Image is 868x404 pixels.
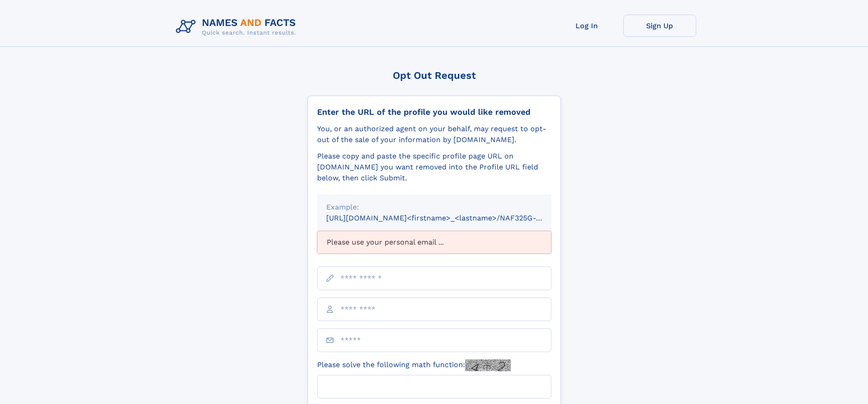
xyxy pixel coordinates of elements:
div: Please copy and paste the specific profile page URL on [DOMAIN_NAME] you want removed into the Pr... [317,151,551,184]
a: Log In [550,15,623,37]
label: Please solve the following math function: [317,359,511,371]
div: Example: [326,202,542,213]
img: Logo Names and Facts [172,15,303,39]
div: Enter the URL of the profile you would like removed [317,107,551,117]
div: Please use your personal email ... [317,231,551,254]
div: Opt Out Request [308,70,561,81]
div: You, or an authorized agent on your behalf, may request to opt-out of the sale of your informatio... [317,123,551,145]
small: [URL][DOMAIN_NAME]<firstname>_<lastname>/NAF325G-xxxxxxxx [326,214,569,222]
a: Sign Up [623,15,696,37]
